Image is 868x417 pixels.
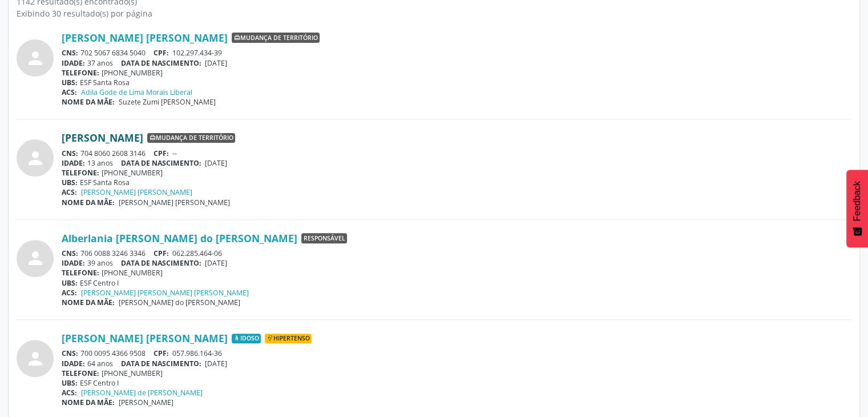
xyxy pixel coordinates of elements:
span: [PERSON_NAME] [PERSON_NAME] [119,198,230,207]
span: DATA DE NASCIMENTO: [121,158,201,168]
span: CNS: [62,248,78,258]
div: ESF Centro I [62,278,851,288]
span: TELEFONE: [62,168,99,178]
i: person [25,248,46,268]
span: IDADE: [62,359,85,368]
span: Feedback [852,181,862,221]
div: 704 8060 2608 3146 [62,149,851,158]
div: Exibindo 30 resultado(s) por página [17,7,851,19]
span: Suzete Zumi [PERSON_NAME] [119,97,216,107]
span: NOME DA MÃE: [62,97,115,107]
a: Adila Gode de Lima Morais Liberal [81,87,192,97]
span: UBS: [62,278,78,288]
button: Feedback - Mostrar pesquisa [846,170,868,247]
div: 13 anos [62,158,851,168]
a: [PERSON_NAME] [PERSON_NAME] [PERSON_NAME] [81,288,249,298]
div: 702 5067 6834 5040 [62,48,851,58]
div: 64 anos [62,359,851,368]
span: UBS: [62,178,78,187]
span: ACS: [62,187,77,197]
span: UBS: [62,78,78,87]
span: TELEFONE: [62,268,99,278]
span: NOME DA MÃE: [62,198,115,207]
span: TELEFONE: [62,368,99,378]
div: 37 anos [62,58,851,68]
span: Hipertenso [265,334,312,344]
span: [DATE] [205,58,227,68]
div: ESF Santa Rosa [62,78,851,87]
span: CPF: [154,248,169,258]
span: IDADE: [62,158,85,168]
span: CPF: [154,149,169,158]
div: [PHONE_NUMBER] [62,68,851,78]
span: IDADE: [62,58,85,68]
span: 062.285.464-06 [172,248,222,258]
span: 057.986.164-36 [172,348,222,358]
span: 102.297.434-39 [172,48,222,58]
i: person [25,348,46,369]
span: NOME DA MÃE: [62,298,115,307]
div: 706 0088 3246 3346 [62,248,851,258]
div: 700 0095 4366 9508 [62,348,851,358]
span: DATA DE NASCIMENTO: [121,58,201,68]
div: [PHONE_NUMBER] [62,268,851,278]
span: [PERSON_NAME] do [PERSON_NAME] [119,298,240,307]
span: CNS: [62,348,78,358]
span: ACS: [62,288,77,298]
a: Alberlania [PERSON_NAME] do [PERSON_NAME] [62,232,297,244]
i: person [25,148,46,169]
span: CPF: [154,348,169,358]
a: [PERSON_NAME] de [PERSON_NAME] [81,388,203,398]
span: DATA DE NASCIMENTO: [121,359,201,368]
span: TELEFONE: [62,68,99,78]
span: NOME DA MÃE: [62,398,115,407]
div: [PHONE_NUMBER] [62,168,851,178]
a: [PERSON_NAME] [PERSON_NAME] [81,187,192,197]
span: Idoso [232,334,261,344]
span: DATA DE NASCIMENTO: [121,258,201,268]
span: Responsável [301,233,347,243]
span: [DATE] [205,158,227,168]
a: [PERSON_NAME] [PERSON_NAME] [62,31,228,44]
span: Mudança de território [232,33,320,43]
span: CPF: [154,48,169,58]
span: Mudança de território [147,133,235,143]
div: ESF Centro I [62,378,851,388]
span: ACS: [62,87,77,97]
a: [PERSON_NAME] [PERSON_NAME] [62,332,228,344]
span: CNS: [62,48,78,58]
span: ACS: [62,388,77,398]
span: [DATE] [205,359,227,368]
span: CNS: [62,149,78,158]
span: [PERSON_NAME] [119,398,173,407]
span: -- [172,149,177,158]
span: IDADE: [62,258,85,268]
div: 39 anos [62,258,851,268]
span: [DATE] [205,258,227,268]
a: [PERSON_NAME] [62,131,143,144]
span: UBS: [62,378,78,388]
i: person [25,48,46,69]
div: ESF Santa Rosa [62,178,851,187]
div: [PHONE_NUMBER] [62,368,851,378]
